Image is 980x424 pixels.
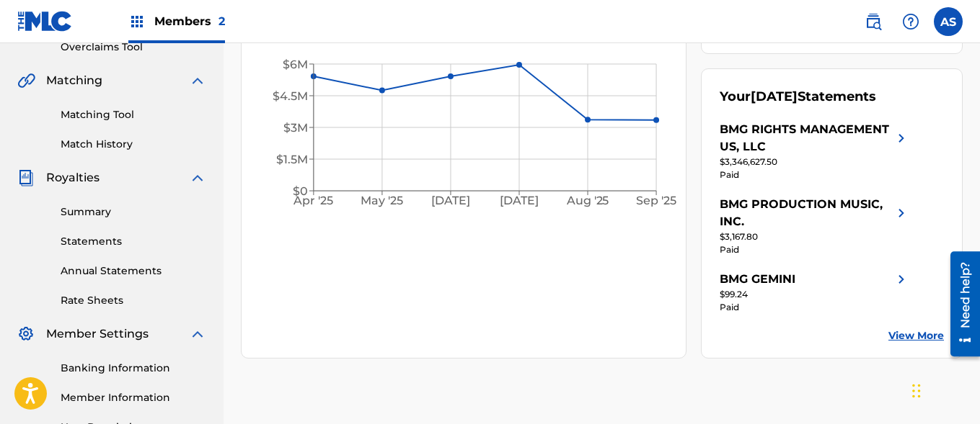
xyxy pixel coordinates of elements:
[61,390,206,405] a: Member Information
[720,243,910,256] div: Paid
[720,196,893,230] div: BMG PRODUCTION MUSIC, INC.
[720,121,910,181] a: BMG RIGHTS MANAGEMENT US, LLCright chevron icon$3,346,627.50Paid
[17,72,35,89] img: Matching
[720,155,910,168] div: $3,346,627.50
[46,169,100,186] span: Royalties
[273,89,308,103] tspan: $4.5M
[293,184,308,198] tspan: $0
[720,301,910,314] div: Paid
[189,72,206,89] img: expand
[61,40,206,55] a: Overclaims Tool
[128,13,146,30] img: Top Rightsholders
[500,194,539,208] tspan: [DATE]
[893,196,910,230] img: right chevron icon
[17,325,35,343] img: Member Settings
[720,271,795,288] div: BMG GEMINI
[17,169,35,186] img: Royalties
[61,263,206,279] a: Annual Statements
[154,13,225,30] span: Members
[17,11,73,32] img: MLC Logo
[637,194,677,208] tspan: Sep '25
[888,328,944,343] a: View More
[865,13,882,30] img: search
[283,58,308,71] tspan: $6M
[893,271,910,288] img: right chevron icon
[720,196,910,256] a: BMG PRODUCTION MUSIC, INC.right chevron icon$3,167.80Paid
[283,121,308,135] tspan: $3M
[566,194,609,208] tspan: Aug '25
[46,72,102,89] span: Matching
[902,13,919,30] img: help
[293,194,334,208] tspan: Apr '25
[934,7,963,36] div: User Menu
[61,204,206,220] a: Summary
[218,14,225,28] span: 2
[720,121,893,155] div: BMG RIGHTS MANAGEMENT US, LLC
[940,246,980,362] iframe: Resource Center
[720,271,910,314] a: BMG GEMINIright chevron icon$99.24Paid
[751,89,798,104] span: [DATE]
[720,87,876,107] div: Your Statements
[61,293,206,308] a: Rate Sheets
[912,369,921,412] div: Drag
[61,361,206,376] a: Banking Information
[189,325,206,343] img: expand
[46,325,149,343] span: Member Settings
[61,107,206,122] a: Matching Tool
[720,230,910,243] div: $3,167.80
[61,234,206,249] a: Statements
[896,7,925,36] div: Help
[431,194,470,208] tspan: [DATE]
[61,137,206,152] a: Match History
[908,355,980,424] iframe: Chat Widget
[859,7,888,36] a: Public Search
[276,153,308,166] tspan: $1.5M
[720,288,910,301] div: $99.24
[189,169,206,186] img: expand
[720,168,910,181] div: Paid
[893,121,910,155] img: right chevron icon
[361,194,404,208] tspan: May '25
